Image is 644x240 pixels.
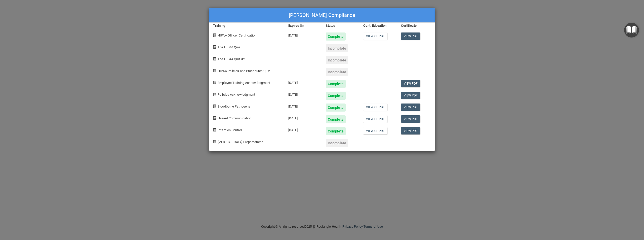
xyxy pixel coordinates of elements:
div: [DATE] [285,123,322,135]
span: Bloodborne Pathogens [218,105,250,108]
button: Open Resource Center [624,23,639,38]
div: Training [209,23,285,29]
div: Certificate [397,23,435,29]
div: [PERSON_NAME] Compliance [209,8,435,23]
div: Complete [326,104,346,112]
div: Expires On [285,23,322,29]
div: Incomplete [326,56,348,64]
span: Employee Training Acknowledgment [218,81,270,85]
span: Hazard Communication [218,116,251,120]
div: Complete [326,127,346,135]
span: Infection Control [218,128,242,132]
a: View PDF [401,92,420,99]
a: View PDF [401,32,420,40]
span: The HIPAA Quiz #2 [218,57,245,61]
div: [DATE] [285,88,322,100]
a: View PDF [401,127,420,134]
div: Cont. Education [359,23,397,29]
div: [DATE] [285,29,322,41]
div: [DATE] [285,76,322,88]
div: Complete [326,32,346,41]
a: View PDF [401,104,420,111]
div: Status [322,23,359,29]
div: Complete [326,115,346,123]
div: Incomplete [326,68,348,76]
div: Complete [326,80,346,88]
div: Incomplete [326,44,348,52]
a: View CE PDF [363,127,387,134]
span: HIPAA Policies and Procedures Quiz [218,69,270,73]
a: View CE PDF [363,32,387,40]
div: [DATE] [285,100,322,112]
span: HIPAA Officer Certification [218,33,256,37]
a: View CE PDF [363,104,387,111]
span: [MEDICAL_DATA] Preparedness [218,140,263,144]
div: [DATE] [285,112,322,123]
div: Complete [326,92,346,100]
a: View PDF [401,115,420,123]
a: View CE PDF [363,115,387,123]
div: Incomplete [326,139,348,147]
span: The HIPAA Quiz [218,45,240,49]
a: View PDF [401,80,420,87]
span: Policies Acknowledgment [218,93,255,96]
